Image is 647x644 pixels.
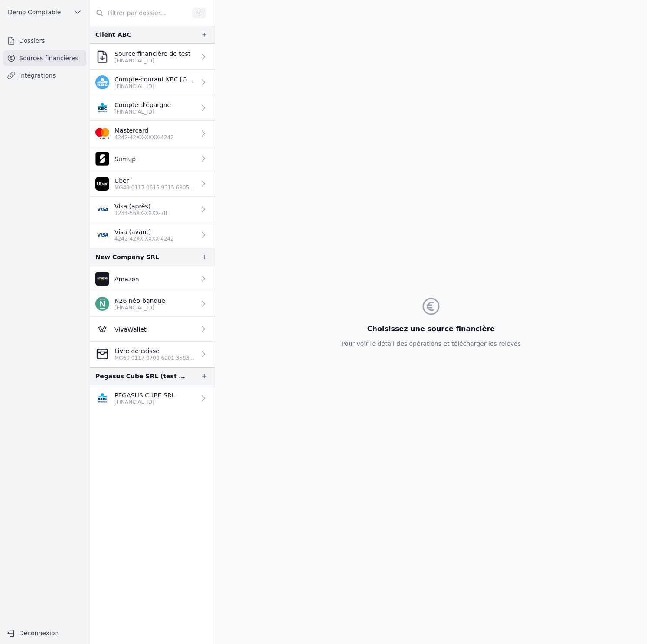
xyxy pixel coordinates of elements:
img: n26.png [95,297,109,311]
img: KBC_BRUSSELS_KREDBEBB.png [95,101,109,115]
a: Visa (après) 1234-56XX-XXXX-78 [90,197,215,222]
p: 1234-56XX-XXXX-78 [114,210,167,217]
p: [FINANCIAL_ID] [114,108,171,115]
a: Source financière de test [FINANCIAL_ID] [90,44,215,70]
p: Source financière de test [114,49,190,58]
p: [FINANCIAL_ID] [114,399,175,406]
p: Pour voir le détail des opérations et télécharger les relevés [341,339,521,348]
p: PEGASUS CUBE SRL [114,391,175,400]
a: Sumup [90,146,215,171]
img: CleanShot-202025-05-26-20at-2016.10.27-402x.png [95,347,109,361]
p: VivaWallet [114,325,146,334]
span: Demo Comptable [8,8,61,16]
a: Compte-courant KBC [GEOGRAPHIC_DATA] [FINANCIAL_ID] [90,70,215,95]
p: Visa (après) [114,202,167,211]
p: [FINANCIAL_ID] [114,304,165,311]
a: VivaWallet [90,317,215,342]
img: document-arrow-down.png [95,50,109,64]
img: apple-touch-icon-1.png [95,152,109,166]
p: MG49 0117 0615 9315 6805 8790 889 [114,184,196,191]
button: Demo Comptable [3,5,86,19]
img: KBC_BRUSSELS_KREDBEBB.png [95,391,109,405]
p: Mastercard [114,126,174,135]
img: Amazon.png [95,272,109,286]
p: [FINANCIAL_ID] [114,83,196,90]
a: Sources financières [3,50,86,66]
img: kbc.png [95,75,109,89]
p: Sumup [114,155,136,163]
img: imageedit_2_6530439554.png [95,127,109,140]
a: N26 néo-banque [FINANCIAL_ID] [90,291,215,317]
h3: Choisissez une source financière [341,324,521,334]
a: Uber MG49 0117 0615 9315 6805 8790 889 [90,171,215,197]
a: Compte d'épargne [FINANCIAL_ID] [90,95,215,121]
img: visa.png [95,228,109,242]
a: Intégrations [3,68,86,83]
p: 4242-42XX-XXXX-4242 [114,134,174,141]
button: Déconnexion [3,626,86,640]
p: Livre de caisse [114,347,196,355]
img: Viva-Wallet.webp [95,322,109,336]
a: Amazon [90,266,215,291]
p: MG60 0117 0700 6201 3583 9407 469 [114,355,196,361]
img: de0e97ed977ad313.png [95,177,109,191]
input: Filtrer par dossier... [90,5,189,21]
p: Amazon [114,275,139,283]
div: New Company SRL [95,252,159,262]
p: Visa (avant) [114,228,174,236]
p: Compte d'épargne [114,101,171,109]
img: visa.png [95,202,109,216]
p: Compte-courant KBC [GEOGRAPHIC_DATA] [114,75,196,84]
a: Visa (avant) 4242-42XX-XXXX-4242 [90,222,215,248]
div: Client ABC [95,29,131,40]
p: Uber [114,176,196,185]
div: Pegasus Cube SRL (test revoked account) [95,371,187,381]
p: 4242-42XX-XXXX-4242 [114,235,174,242]
a: Mastercard 4242-42XX-XXXX-4242 [90,121,215,146]
p: N26 néo-banque [114,296,165,305]
a: Dossiers [3,33,86,49]
p: [FINANCIAL_ID] [114,57,190,64]
a: PEGASUS CUBE SRL [FINANCIAL_ID] [90,385,215,411]
a: Livre de caisse MG60 0117 0700 6201 3583 9407 469 [90,342,215,367]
